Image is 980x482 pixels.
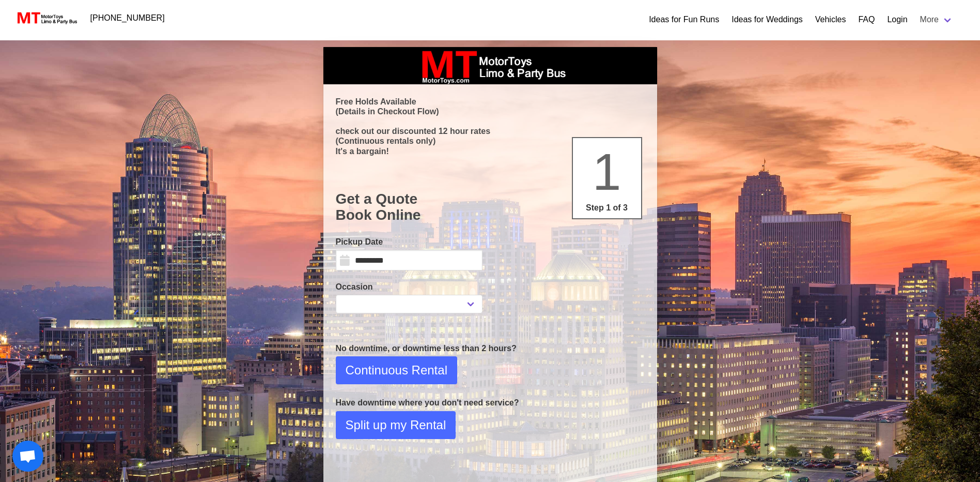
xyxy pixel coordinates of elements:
[14,11,78,25] img: MotorToys Logo
[84,8,171,28] a: [PHONE_NUMBER]
[336,397,645,409] p: Have downtime where you don't need service?
[593,143,621,201] span: 1
[732,13,803,26] a: Ideas for Weddings
[346,416,446,434] span: Split up my Rental
[649,13,719,26] a: Ideas for Fun Runs
[914,9,959,30] a: More
[815,13,846,26] a: Vehicles
[336,191,645,223] h1: Get a Quote Book Online
[346,361,447,380] span: Continuous Rental
[336,281,483,293] label: Occasion
[336,356,457,384] button: Continuous Rental
[336,136,645,146] p: (Continuous rentals only)
[413,47,568,84] img: box_logo_brand.jpeg
[887,13,907,26] a: Login
[12,441,43,472] a: Open chat
[336,126,645,136] p: check out our discounted 12 hour rates
[336,97,645,107] p: Free Holds Available
[336,236,483,248] label: Pickup Date
[336,342,645,355] p: No downtime, or downtime less than 2 hours?
[336,107,645,116] p: (Details in Checkout Flow)
[336,411,456,439] button: Split up my Rental
[858,13,875,26] a: FAQ
[577,202,637,214] p: Step 1 of 3
[336,146,645,156] p: It's a bargain!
